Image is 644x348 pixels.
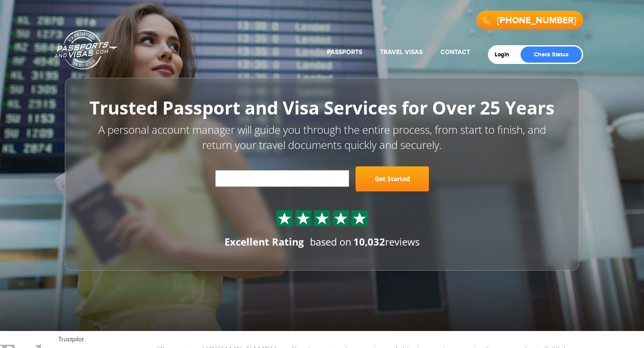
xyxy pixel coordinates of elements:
a: Travel Visas [380,48,423,56]
img: Sprite St [297,212,310,225]
p: A personal account manager will guide you through the entire process, from start to finish, and r... [85,122,559,153]
a: Passports [327,48,362,56]
div: Excellent Rating [225,235,304,249]
span: reviews [353,235,419,248]
img: Sprite St [278,212,291,225]
a: Get Started [356,166,429,191]
img: Sprite St [334,212,347,225]
a: Trustpilot [58,336,84,343]
a: Login [495,51,516,58]
a: [PHONE_NUMBER] [497,15,576,26]
h1: Trusted Passport and Visa Services for Over 25 Years [85,98,559,118]
a: Check Status [521,47,582,63]
strong: 10,032 [353,235,385,248]
a: Passports & [DOMAIN_NAME] [54,30,118,70]
img: Sprite St [315,212,329,225]
span: based on [310,235,352,248]
a: Contact [441,48,470,56]
img: Sprite St [353,212,366,225]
